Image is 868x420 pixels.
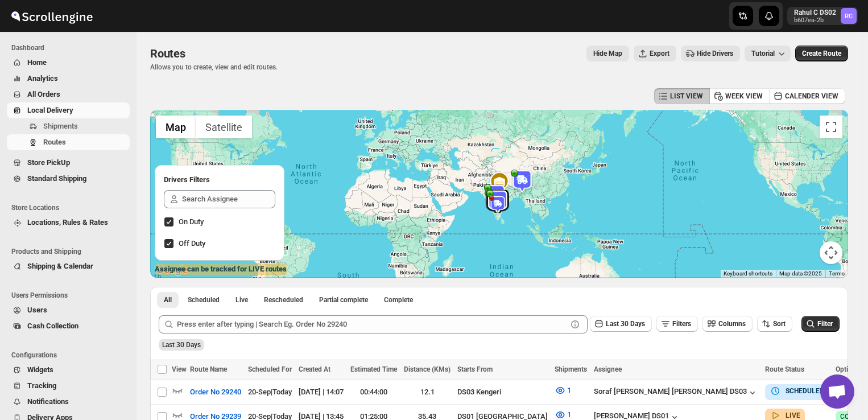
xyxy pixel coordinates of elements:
[7,394,130,410] button: Notifications
[164,174,275,186] h2: Drivers Filters
[177,315,567,333] input: Press enter after typing | Search Eg. Order No 29240
[801,316,840,332] button: Filter
[785,92,838,101] span: CALENDER VIEW
[724,270,772,278] button: Keyboard shortcuts
[590,316,652,332] button: Last 30 Days
[172,365,187,373] span: View
[11,203,131,212] span: Store Locations
[27,90,60,98] span: All Orders
[7,215,130,230] button: Locations, Rules & Rates
[153,263,191,278] a: Open this area in Google Maps (opens a new window)
[820,374,854,409] div: Open chat
[299,386,344,398] div: [DATE] | 14:07
[27,322,78,330] span: Cash Collection
[164,295,172,304] span: All
[404,386,450,398] div: 12.1
[7,87,130,102] button: All Orders
[153,263,191,278] img: Google
[162,341,201,349] span: Last 30 Days
[586,46,629,61] button: Map action label
[350,386,397,398] div: 00:44:00
[697,49,733,58] span: Hide Drivers
[765,365,804,373] span: Route Status
[681,46,740,61] button: Hide Drivers
[27,74,58,83] span: Analytics
[725,92,763,101] span: WEEK VIEW
[786,411,800,419] b: LIVE
[43,138,66,146] span: Routes
[7,258,130,274] button: Shipping & Calendar
[190,365,227,373] span: Route Name
[11,247,131,256] span: Products and Shipping
[248,365,292,373] span: Scheduled For
[567,386,571,394] span: 1
[182,190,275,208] input: Search Assignee
[7,362,130,378] button: Widgets
[457,365,493,373] span: Starts From
[248,388,292,396] span: 20-Sep | Today
[820,241,842,264] button: Map camera controls
[795,46,848,61] button: Create Route
[787,7,858,25] button: User menu
[27,158,70,167] span: Store PickUp
[751,50,775,57] span: Tutorial
[27,306,47,314] span: Users
[156,116,196,138] button: Show street map
[404,365,450,373] span: Distance (KMs)
[27,218,108,227] span: Locations, Rules & Rates
[606,320,645,328] span: Last 30 Days
[779,270,822,277] span: Map data ©2025
[770,385,824,397] button: SCHEDULED
[150,63,278,72] p: Allows you to create, view and edit routes.
[190,386,241,398] span: Order No 29240
[157,292,179,308] button: All routes
[457,386,548,398] div: DS03 Kengeri
[757,316,792,332] button: Sort
[27,262,93,270] span: Shipping & Calendar
[264,295,303,304] span: Rescheduled
[802,49,841,58] span: Create Route
[593,49,622,58] span: Hide Map
[718,320,746,328] span: Columns
[11,291,131,300] span: Users Permissions
[817,320,833,328] span: Filter
[650,49,669,58] span: Export
[594,387,758,398] button: Soraf [PERSON_NAME] [PERSON_NAME] DS03
[656,316,698,332] button: Filters
[183,383,248,401] button: Order No 29240
[11,43,131,52] span: Dashboard
[179,217,204,226] span: On Duty
[384,295,413,304] span: Complete
[7,318,130,334] button: Cash Collection
[188,295,220,304] span: Scheduled
[235,295,248,304] span: Live
[7,55,130,71] button: Home
[786,387,824,395] b: SCHEDULED
[709,88,770,104] button: WEEK VIEW
[299,365,330,373] span: Created At
[794,8,836,17] p: Rahul C DS02
[794,17,836,24] p: b607ea-2b
[634,46,676,61] button: Export
[179,239,205,248] span: Off Duty
[196,116,252,138] button: Show satellite imagery
[773,320,786,328] span: Sort
[319,295,368,304] span: Partial complete
[7,302,130,318] button: Users
[7,378,130,394] button: Tracking
[9,2,94,30] img: ScrollEngine
[820,116,842,138] button: Toggle fullscreen view
[27,58,47,67] span: Home
[27,381,56,390] span: Tracking
[670,92,703,101] span: LIST VIEW
[555,365,587,373] span: Shipments
[150,47,185,60] span: Routes
[27,106,73,114] span: Local Delivery
[27,397,69,406] span: Notifications
[594,365,622,373] span: Assignee
[43,122,78,130] span: Shipments
[745,46,791,61] button: Tutorial
[829,270,845,277] a: Terms (opens in new tab)
[11,351,131,360] span: Configurations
